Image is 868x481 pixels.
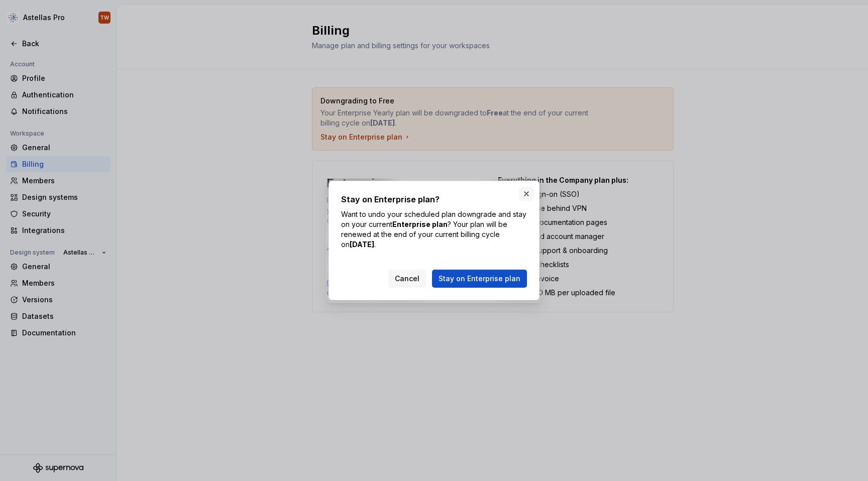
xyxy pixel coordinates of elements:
[388,270,426,288] button: Cancel
[341,209,527,250] p: Want to undo your scheduled plan downgrade and stay on your current ? Your plan will be renewed a...
[439,274,520,284] span: Stay on Enterprise plan
[350,240,374,249] strong: [DATE]
[341,193,527,205] h2: Stay on Enterprise plan?
[432,270,527,288] button: Stay on Enterprise plan
[395,274,419,284] span: Cancel
[392,220,448,228] strong: Enterprise plan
